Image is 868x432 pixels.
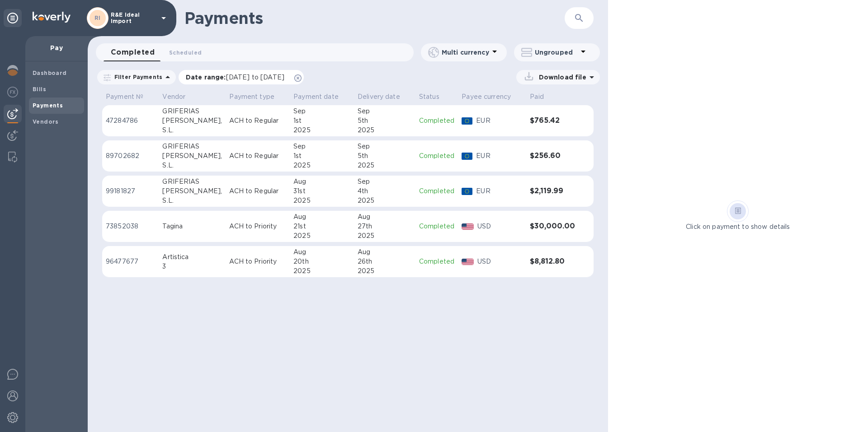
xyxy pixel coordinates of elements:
h3: $256.60 [530,152,575,160]
p: 96477677 [106,257,155,266]
div: 2025 [293,231,350,241]
b: Payments [33,102,63,109]
div: Aug [358,212,412,222]
div: Sep [358,107,412,116]
img: Foreign exchange [7,87,18,98]
p: ACH to Priority [229,257,286,266]
div: Artistica [162,252,222,262]
span: Delivery date [358,92,412,102]
div: Sep [358,177,412,186]
p: Download file [535,73,586,82]
p: Completed [419,116,454,125]
div: 2025 [293,196,350,205]
img: USD [462,223,474,230]
h1: Payments [184,9,565,28]
span: Payment type [229,92,286,102]
div: 4th [358,186,412,196]
div: Sep [293,142,350,151]
h3: $8,812.80 [530,257,575,266]
div: 27th [358,222,412,231]
div: S.L. [162,161,222,170]
div: S.L. [162,125,222,135]
span: Payment № [106,92,155,102]
b: Bills [33,86,46,93]
p: ACH to Regular [229,151,286,161]
div: 2025 [358,266,412,276]
div: [PERSON_NAME], [162,151,222,161]
span: Status [419,92,451,102]
h3: $30,000.00 [530,222,575,231]
span: Completed [111,46,155,59]
h3: $2,119.99 [530,187,575,195]
div: 2025 [358,196,412,205]
p: ACH to Priority [229,222,286,231]
span: Vendor [162,92,197,102]
p: 47284786 [106,116,155,125]
div: 2025 [358,125,412,135]
p: 99181827 [106,186,155,196]
p: USD [477,222,523,231]
div: 2025 [358,231,412,241]
div: 2025 [293,161,350,170]
div: 1st [293,151,350,161]
p: Click on payment to show details [686,222,790,232]
p: ACH to Regular [229,186,286,196]
div: Aug [293,212,350,222]
p: EUR [476,151,523,161]
div: [PERSON_NAME], [162,116,222,125]
img: USD [462,259,474,265]
p: 89702682 [106,151,155,161]
div: Sep [358,142,412,151]
p: Completed [419,151,454,161]
p: Payment date [293,92,339,102]
div: Aug [293,247,350,257]
div: 5th [358,116,412,125]
p: Completed [419,186,454,196]
p: Paid [530,92,544,102]
div: Aug [358,247,412,257]
div: 21st [293,222,350,231]
p: R&E Ideal Import [111,12,156,24]
p: Completed [419,257,454,266]
b: RI [94,14,101,21]
p: USD [477,257,523,266]
div: GRIFERIAS [162,107,222,116]
p: ACH to Regular [229,116,286,125]
p: Multi currency [442,48,489,57]
p: Date range : [186,73,289,82]
p: Filter Payments [111,73,162,81]
p: Status [419,92,439,102]
span: Payment date [293,92,350,102]
div: Tagina [162,222,222,231]
p: Ungrouped [535,48,578,57]
p: Payment № [106,92,143,102]
span: [DATE] to [DATE] [226,74,284,81]
div: Unpin categories [4,9,22,27]
div: S.L. [162,196,222,205]
p: Vendor [162,92,185,102]
div: 2025 [293,125,350,135]
div: Date range:[DATE] to [DATE] [179,70,304,84]
p: Payee currency [462,92,511,102]
p: EUR [476,186,523,196]
div: 31st [293,186,350,196]
p: Delivery date [358,92,400,102]
p: Pay [33,43,80,52]
div: 3 [162,262,222,271]
div: Aug [293,177,350,186]
div: 2025 [293,266,350,276]
span: Scheduled [169,48,202,57]
p: Completed [419,222,454,231]
div: 1st [293,116,350,125]
div: [PERSON_NAME], [162,186,222,196]
div: GRIFERIAS [162,177,222,186]
div: 26th [358,257,412,266]
div: 2025 [358,161,412,170]
span: Paid [530,92,556,102]
p: Payment type [229,92,274,102]
div: GRIFERIAS [162,142,222,151]
h3: $765.42 [530,116,575,125]
p: 73852038 [106,222,155,231]
p: EUR [476,116,523,125]
span: Payee currency [462,92,523,102]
